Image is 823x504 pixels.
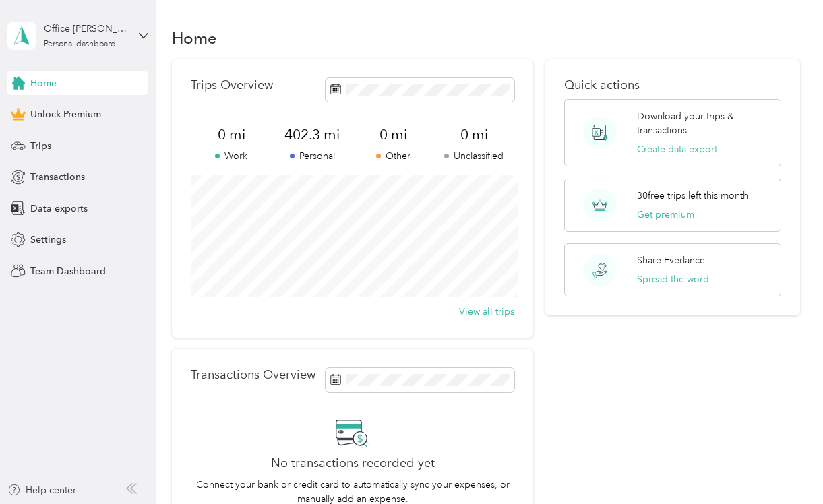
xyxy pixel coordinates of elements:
[191,125,272,144] span: 0 mi
[353,149,433,163] p: Other
[353,125,433,144] span: 0 mi
[30,264,106,278] span: Team Dashboard
[272,125,353,144] span: 402.3 mi
[30,139,51,153] span: Trips
[637,142,717,156] button: Create data export
[459,305,514,319] button: View all trips
[191,78,273,92] p: Trips Overview
[7,483,76,497] button: Help center
[30,232,66,247] span: Settings
[30,76,57,90] span: Home
[637,208,694,222] button: Get premium
[191,368,315,382] p: Transactions Overview
[191,149,272,163] p: Work
[433,149,514,163] p: Unclassified
[30,107,101,121] span: Unlock Premium
[433,125,514,144] span: 0 mi
[637,272,709,286] button: Spread the word
[637,109,770,137] p: Download your trips & transactions
[637,253,705,267] p: Share Everlance
[637,189,748,203] p: 30 free trips left this month
[44,22,128,36] div: Office [PERSON_NAME] Team
[272,149,353,163] p: Personal
[30,170,85,184] span: Transactions
[748,429,823,504] iframe: Everlance-gr Chat Button Frame
[564,78,781,92] p: Quick actions
[44,40,116,49] div: Personal dashboard
[30,201,88,216] span: Data exports
[271,456,435,470] h2: No transactions recorded yet
[172,31,217,45] h1: Home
